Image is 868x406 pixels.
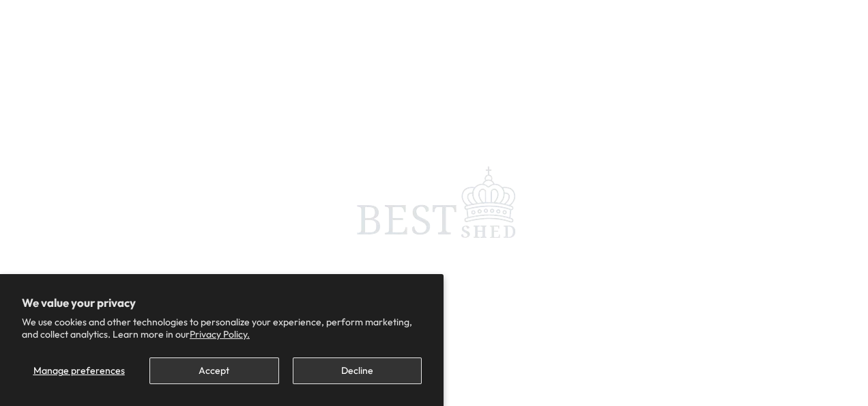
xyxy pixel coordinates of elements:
[149,357,278,384] button: Accept
[22,316,422,340] p: We use cookies and other technologies to personalize your experience, perform marketing, and coll...
[190,328,250,340] a: Privacy Policy.
[22,296,422,310] h2: We value your privacy
[33,364,125,377] span: Manage preferences
[293,357,422,384] button: Decline
[22,357,136,384] button: Manage preferences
